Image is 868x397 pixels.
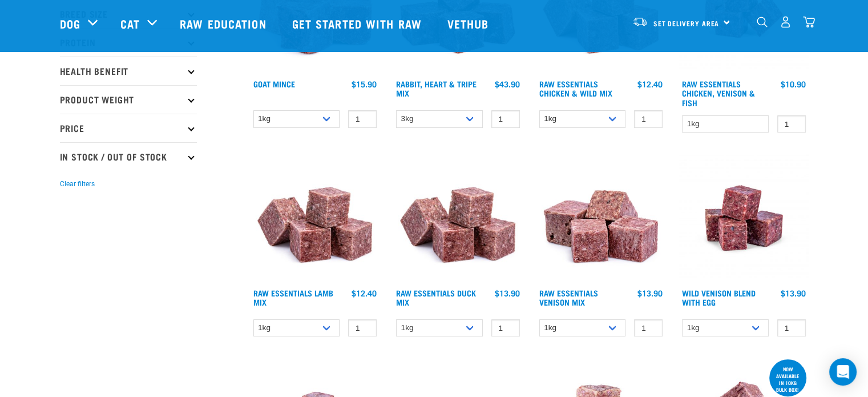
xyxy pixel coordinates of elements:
[780,16,792,28] img: user.png
[396,291,476,304] a: Raw Essentials Duck Mix
[436,1,503,46] a: Vethub
[781,79,806,89] div: $10.90
[634,110,663,128] input: 1
[495,79,520,89] div: $43.90
[634,319,663,337] input: 1
[679,153,809,283] img: Venison Egg 1616
[393,153,523,283] img: ?1041 RE Lamb Mix 01
[352,288,377,298] div: $12.40
[653,21,720,25] span: Set Delivery Area
[757,17,768,27] img: home-icon-1@2x.png
[60,179,95,189] button: Clear filters
[777,115,806,133] input: 1
[777,319,806,337] input: 1
[637,79,663,89] div: $12.40
[491,110,520,128] input: 1
[120,15,140,32] a: Cat
[539,291,598,304] a: Raw Essentials Venison Mix
[348,110,377,128] input: 1
[803,16,815,28] img: home-icon@2x.png
[682,291,756,304] a: Wild Venison Blend with Egg
[536,153,666,283] img: 1113 RE Venison Mix 01
[352,79,377,89] div: $15.90
[495,288,520,298] div: $13.90
[781,288,806,298] div: $13.90
[60,15,80,32] a: Dog
[396,82,477,95] a: Rabbit, Heart & Tripe Mix
[253,291,333,304] a: Raw Essentials Lamb Mix
[829,358,857,386] div: Open Intercom Messenger
[491,319,520,337] input: 1
[682,82,755,104] a: Raw Essentials Chicken, Venison & Fish
[637,288,663,298] div: $13.90
[168,1,280,46] a: Raw Education
[539,82,612,95] a: Raw Essentials Chicken & Wild Mix
[251,153,380,283] img: ?1041 RE Lamb Mix 01
[253,82,295,86] a: Goat Mince
[632,17,648,27] img: van-moving.png
[60,114,197,142] p: Price
[60,57,197,85] p: Health Benefit
[60,142,197,171] p: In Stock / Out Of Stock
[281,1,436,46] a: Get started with Raw
[60,85,197,114] p: Product Weight
[348,319,377,337] input: 1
